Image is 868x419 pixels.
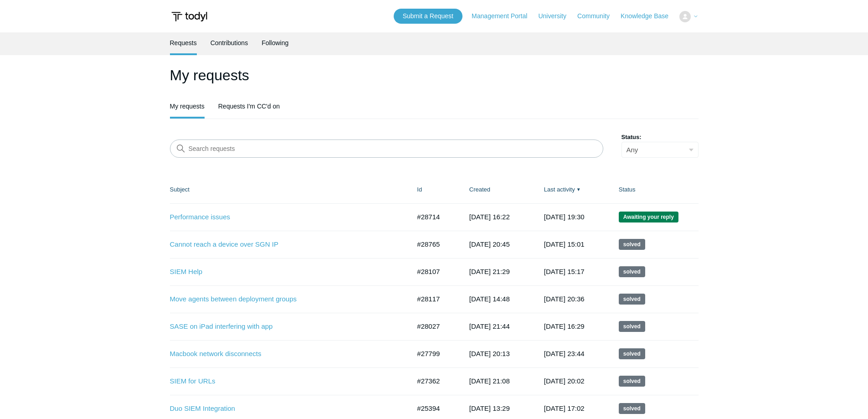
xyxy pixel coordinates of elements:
[170,267,397,277] a: SIEM Help
[544,404,585,412] time: 2025-06-30T17:02:46+00:00
[170,294,397,305] a: Move agents between deployment groups
[577,11,619,21] a: Community
[469,268,510,275] time: 2025-09-12T21:29:01+00:00
[394,9,462,24] a: Submit a Request
[472,11,536,21] a: Management Portal
[469,404,510,412] time: 2025-06-10T13:29:11+00:00
[619,239,645,250] span: This request has been solved
[576,186,581,193] span: ▼
[469,350,510,357] time: 2025-08-29T20:13:35+00:00
[408,313,460,340] td: #28027
[544,268,585,275] time: 2025-10-09T15:17:58+00:00
[619,294,645,305] span: This request has been solved
[408,231,460,258] td: #28765
[170,403,397,414] a: Duo SIEM Integration
[218,96,280,117] a: Requests I'm CC'd on
[619,348,645,359] span: This request has been solved
[619,266,645,277] span: This request has been solved
[619,212,678,222] span: We are waiting for you to respond
[211,32,248,53] a: Contributions
[408,203,460,231] td: #28714
[544,186,575,193] a: Last activity▼
[544,377,585,385] time: 2025-09-02T20:02:59+00:00
[170,32,197,53] a: Requests
[170,176,408,203] th: Subject
[408,176,460,203] th: Id
[544,350,585,357] time: 2025-09-29T23:44:14+00:00
[610,176,699,203] th: Status
[262,32,288,53] a: Following
[544,213,585,221] time: 2025-10-14T19:30:15+00:00
[170,239,397,250] a: Cannot reach a device over SGN IP
[408,285,460,313] td: #28117
[170,321,397,332] a: SASE on iPad interfering with app
[619,376,645,387] span: This request has been solved
[544,295,585,303] time: 2025-10-05T20:36:56+00:00
[170,349,397,359] a: Macbook network disconnects
[408,340,460,367] td: #27799
[170,140,603,158] input: Search requests
[621,11,678,21] a: Knowledge Base
[469,240,510,248] time: 2025-10-07T20:45:47+00:00
[469,295,510,303] time: 2025-09-15T14:48:06+00:00
[469,322,510,330] time: 2025-09-09T21:44:20+00:00
[469,213,510,221] time: 2025-10-06T16:22:19+00:00
[170,64,699,86] h1: My requests
[408,258,460,285] td: #28107
[544,322,585,330] time: 2025-10-02T16:29:48+00:00
[408,367,460,395] td: #27362
[469,377,510,385] time: 2025-08-12T21:08:24+00:00
[619,321,645,332] span: This request has been solved
[544,240,585,248] time: 2025-10-11T15:01:56+00:00
[170,376,397,387] a: SIEM for URLs
[469,186,490,193] a: Created
[170,212,397,222] a: Performance issues
[170,96,205,117] a: My requests
[170,8,209,25] img: Todyl Support Center Help Center home page
[621,133,699,142] label: Status:
[538,11,575,21] a: University
[619,403,645,414] span: This request has been solved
